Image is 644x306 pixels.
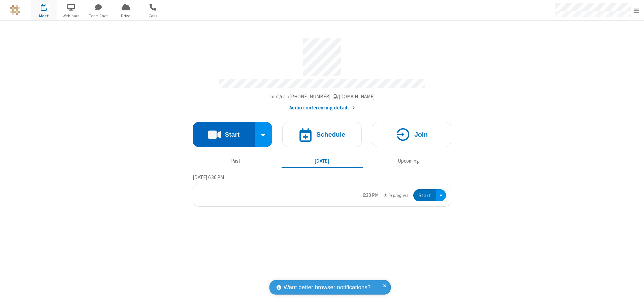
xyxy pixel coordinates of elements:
[363,192,379,199] div: 6:30 PM
[193,122,255,147] button: Start
[255,122,272,147] div: Start conference options
[10,5,20,15] img: QA Selenium DO NOT DELETE OR CHANGE
[269,93,375,101] button: Copy my meeting room linkCopy my meeting room link
[384,192,408,199] em: in progress
[282,122,362,147] button: Schedule
[195,155,277,167] button: Past
[368,155,449,167] button: Upcoming
[193,33,451,112] section: Account details
[31,13,57,19] span: Meet
[413,189,436,202] button: Start
[193,173,451,207] section: Today's Meetings
[316,131,345,138] h4: Schedule
[45,4,50,9] div: 1
[225,131,239,138] h4: Start
[414,131,428,138] h4: Join
[86,13,111,19] span: Team Chat
[59,13,84,19] span: Webinars
[436,189,446,202] div: Open menu
[289,104,355,112] button: Audio conferencing details
[140,13,166,19] span: Calls
[113,13,138,19] span: Drive
[193,174,224,180] span: [DATE] 6:36 PM
[282,155,363,167] button: [DATE]
[284,283,371,292] span: Want better browser notifications?
[269,93,375,100] span: Copy my meeting room link
[372,122,451,147] button: Join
